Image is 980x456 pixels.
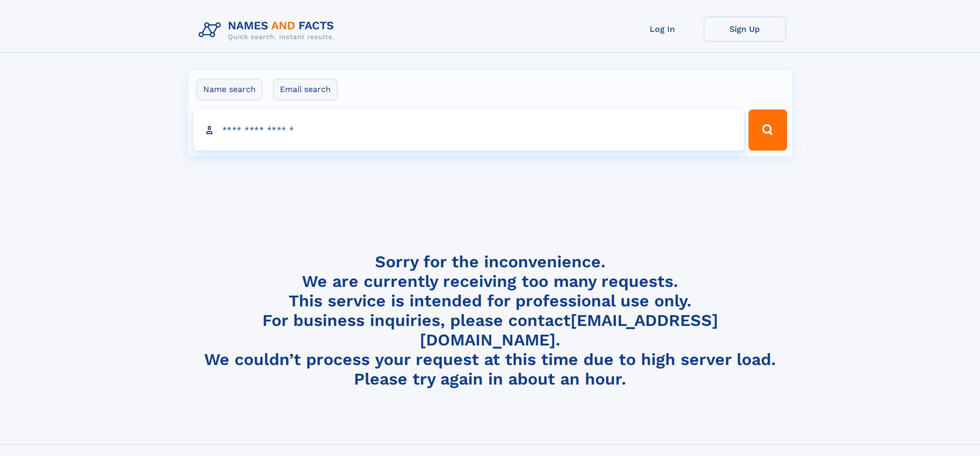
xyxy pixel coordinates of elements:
[193,110,744,151] input: search input
[749,110,787,151] button: Search Button
[194,16,343,44] img: Logo Names and Facts
[704,16,786,42] a: Sign Up
[420,311,718,350] a: [EMAIL_ADDRESS][DOMAIN_NAME]
[194,252,786,389] h4: Sorry for the inconvenience. We are currently receiving too many requests. This service is intend...
[197,79,262,100] label: Name search
[621,16,704,42] a: Log In
[273,79,337,100] label: Email search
